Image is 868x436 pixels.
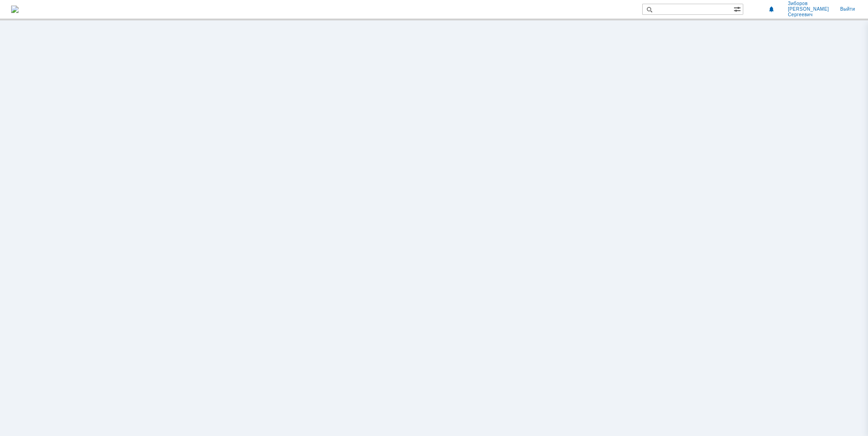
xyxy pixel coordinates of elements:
[788,12,829,18] span: Сергеевич
[11,6,19,13] img: logo
[788,6,829,12] span: [PERSON_NAME]
[734,4,743,13] span: Расширенный поиск
[11,6,19,13] a: Перейти на домашнюю страницу
[788,1,829,6] span: Зиборов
